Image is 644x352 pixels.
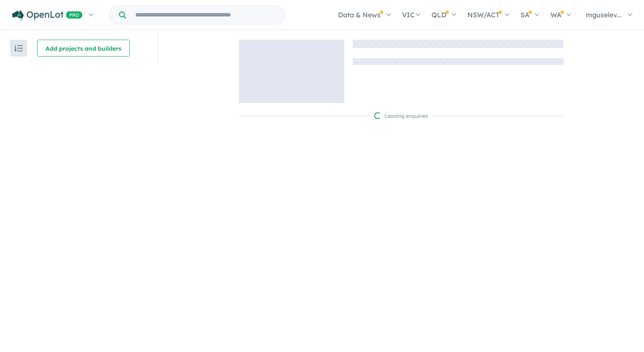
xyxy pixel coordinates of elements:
[14,45,23,51] img: sort.svg
[128,6,283,24] input: Try estate name, suburb, builder or developer
[37,40,130,57] button: Add projects and builders
[374,112,428,120] div: Loading enquiries
[12,10,83,21] img: Openlot PRO Logo White
[586,11,622,19] span: mguselev...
